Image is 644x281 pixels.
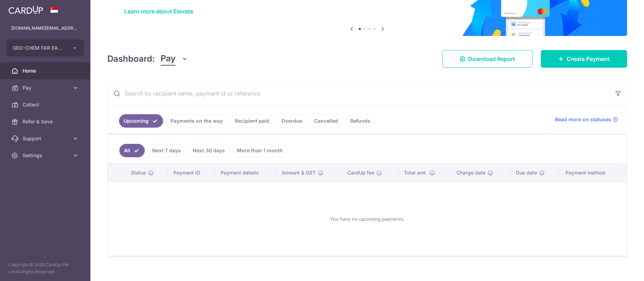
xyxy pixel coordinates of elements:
[108,82,610,105] input: Search by recipient name, payment id or reference
[13,44,65,51] span: GEO-CHEM FAR EAST PTE LTD
[161,52,175,66] span: Pay
[516,169,537,176] span: Due date
[168,164,215,182] th: Payment ID
[148,144,185,157] a: Next 7 days
[188,144,229,157] a: Next 30 days
[23,84,69,91] span: Pay
[555,116,611,123] span: Read more on statuses
[8,6,43,14] img: CardUp
[23,118,69,125] span: Refer & Save
[457,169,485,176] span: Charge date
[555,116,618,123] a: Read more on statuses
[166,114,227,128] a: Payments on the way
[230,114,274,128] a: Recipient paid
[6,39,84,56] button: GEO-CHEM FAR EAST PTE LTD
[560,164,626,182] th: Payment method
[23,67,69,74] span: Home
[282,169,316,176] span: Amount & GST
[11,25,79,32] p: [DOMAIN_NAME][EMAIL_ADDRESS][DOMAIN_NAME]
[277,114,307,128] a: Overdue
[215,164,276,182] th: Payment details
[541,50,627,68] a: Create Payment
[23,101,69,108] span: Collect
[347,169,374,176] span: CardUp fee
[161,52,188,66] button: Pay
[107,53,155,65] h4: Dashboard:
[310,114,343,128] a: Cancelled
[468,55,515,63] span: Download Report
[119,144,145,157] a: All
[124,8,193,15] a: Learn more about Elevate
[346,114,375,128] a: Refunds
[442,50,532,68] a: Download Report
[23,135,69,142] span: Support
[232,144,287,157] a: More than 1 month
[404,169,427,176] span: Total amt.
[23,152,69,159] span: Settings
[117,188,618,250] div: You have no upcoming payments.
[131,169,146,176] span: Status
[119,114,163,128] a: Upcoming
[567,55,610,63] span: Create Payment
